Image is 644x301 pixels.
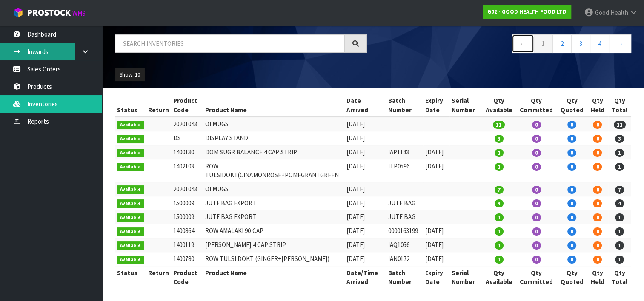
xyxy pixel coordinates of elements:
a: → [609,34,631,53]
th: Qty Quoted [557,266,587,288]
span: 0 [567,256,576,264]
span: 0 [532,213,541,221]
td: [PERSON_NAME] 4 CAP STRIP [203,238,344,252]
strong: G02 - GOOD HEALTH FOOD LTD [487,8,567,15]
span: 7 [495,186,504,194]
th: Status [115,94,146,117]
span: 1 [615,256,624,264]
th: Qty Total [608,266,631,288]
td: 1400780 [171,252,203,266]
td: DOM SUGR BALANCE 4 CAP STRIP [203,145,344,159]
span: Health [610,9,628,17]
th: Qty Held [587,94,608,117]
span: [DATE] [425,241,444,249]
th: Qty Committed [516,94,556,117]
span: 3 [495,135,504,143]
button: Show: 10 [115,68,145,82]
input: Search inventories [115,34,345,53]
span: ProStock [27,7,71,18]
td: [DATE] [344,131,386,145]
span: 11 [614,121,626,129]
td: 0000163199 [386,224,423,238]
a: ← [512,34,534,53]
span: 0 [593,241,602,250]
span: 0 [593,121,602,129]
th: Expiry Date [423,94,449,117]
td: [DATE] [344,252,386,266]
span: 0 [532,241,541,250]
span: 0 [567,121,576,129]
span: Good [595,9,609,17]
span: 0 [567,163,576,171]
span: 1 [495,241,504,250]
td: 1400130 [171,145,203,159]
th: Return [146,94,171,117]
td: [DATE] [344,210,386,224]
td: 20201043 [171,182,203,196]
span: 1 [495,256,504,264]
th: Qty Held [587,266,608,288]
span: 1 [615,213,624,221]
span: 0 [593,186,602,194]
span: Available [117,121,144,129]
td: [DATE] [344,117,386,131]
td: [DATE] [344,238,386,252]
span: 0 [532,186,541,194]
span: Available [117,241,144,250]
a: 4 [590,34,609,53]
span: 0 [567,186,576,194]
td: [DATE] [344,224,386,238]
span: Available [117,227,144,236]
span: Available [117,135,144,143]
td: [DATE] [344,196,386,210]
td: 1400119 [171,238,203,252]
th: Date/Time Arrived [344,266,386,288]
span: 1 [615,149,624,157]
span: 11 [493,121,505,129]
span: 0 [593,227,602,236]
span: Available [117,163,144,171]
th: Product Code [171,94,203,117]
span: 0 [532,163,541,171]
th: Status [115,266,146,288]
span: 0 [593,213,602,221]
a: 3 [571,34,590,53]
td: 20201043 [171,117,203,131]
th: Product Code [171,266,203,288]
span: [DATE] [425,255,444,263]
span: 1 [495,213,504,221]
th: Date Arrived [344,94,386,117]
td: JUTE BAG [386,196,423,210]
span: 0 [567,227,576,236]
span: 1 [615,227,624,236]
th: Product Name [203,94,344,117]
span: 0 [593,135,602,143]
span: Available [117,199,144,208]
td: DISPLAY STAND [203,131,344,145]
span: 1 [615,241,624,250]
span: 3 [615,135,624,143]
th: Serial Number [449,94,482,117]
span: 0 [532,256,541,264]
span: 1 [615,163,624,171]
td: [DATE] [344,159,386,182]
span: 4 [495,199,504,207]
span: 4 [615,199,624,207]
span: 0 [532,227,541,236]
span: 0 [567,199,576,207]
td: ROW TULSIDOKT(CINAMONROSE+POMEGRANTGREEN [203,159,344,182]
span: Available [117,185,144,194]
span: 0 [567,149,576,157]
nav: Page navigation [380,34,632,55]
img: cube-alt.png [13,7,23,18]
td: [DATE] [344,182,386,196]
span: 1 [495,227,504,236]
span: 0 [532,149,541,157]
span: 7 [615,186,624,194]
span: [DATE] [425,148,444,156]
span: 0 [593,199,602,207]
small: WMS [72,9,86,17]
td: DS [171,131,203,145]
td: [DATE] [344,145,386,159]
td: 1402103 [171,159,203,182]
